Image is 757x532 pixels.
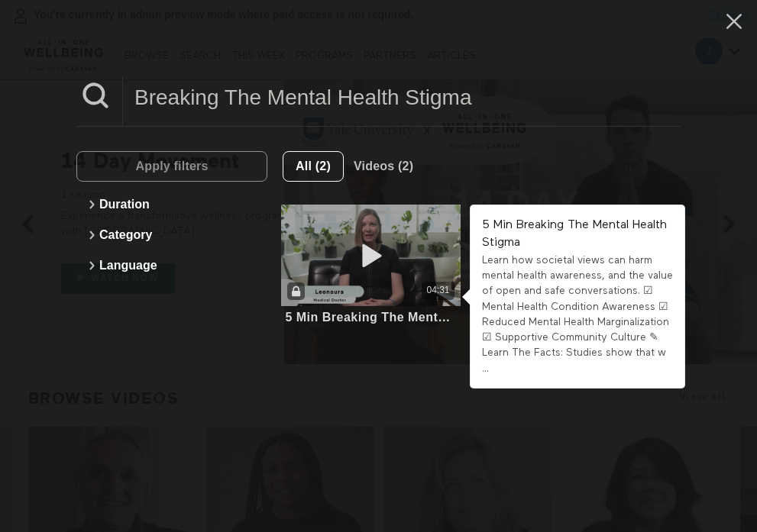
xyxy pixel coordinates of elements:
input: Search [123,76,681,118]
a: 5 Min Breaking The Mental Health Stigma04:315 Min Breaking The Mental Health Stigma [281,205,461,326]
button: Duration [84,189,260,220]
div: 5 Min Breaking The Mental Health Stigma [285,310,456,324]
div: Learn how societal views can harm mental health awareness, and the value of open and safe convers... [482,253,674,376]
button: Category [84,220,260,250]
button: Videos (2) [344,151,423,182]
span: Videos (2) [354,160,413,172]
strong: 5 Min Breaking The Mental Health Stigma [482,219,667,249]
button: All (2) [283,151,344,182]
div: 04:31 [426,284,449,297]
span: All (2) [296,160,331,172]
button: Language [84,250,260,281]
